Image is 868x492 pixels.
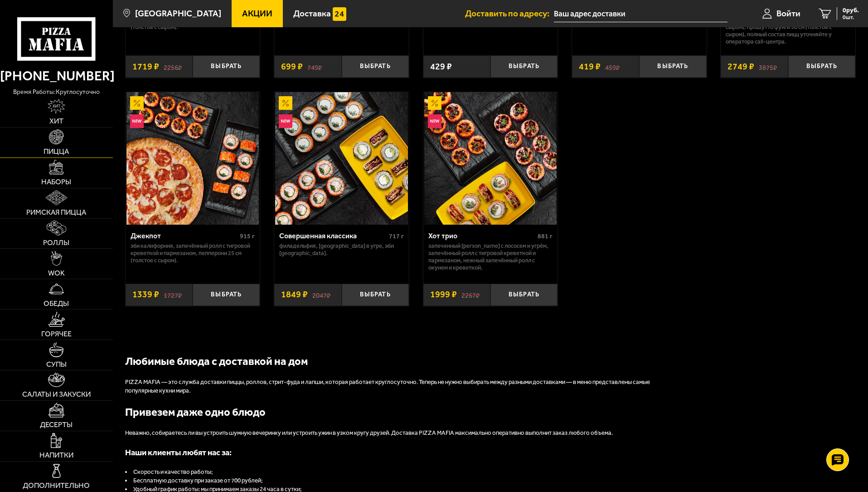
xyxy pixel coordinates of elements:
[40,421,73,428] span: Десерты
[430,290,457,299] span: 1999 ₽
[130,96,144,110] img: Акционный
[125,406,266,418] b: Привезем даже одно блюдо
[428,114,441,128] img: Новинка
[125,468,669,477] li: Скорость и качество работы;
[538,232,553,240] span: 881 г
[164,290,182,299] s: 1727 ₽
[126,92,259,225] img: Джекпот
[43,239,69,246] span: Роллы
[22,391,91,398] span: Салаты и закуски
[490,55,558,78] button: Выбрать
[41,178,71,186] span: Наборы
[461,290,480,299] s: 2267 ₽
[333,7,346,21] img: 15daf4d41897b9f0e9f617042186c801.svg
[788,55,855,78] button: Выбрать
[125,355,308,368] b: Любимые блюда с доставкой на дом
[279,242,404,257] p: Филадельфия, [GEOGRAPHIC_DATA] в угре, Эби [GEOGRAPHIC_DATA].
[44,300,69,307] span: Обеды
[279,231,387,240] div: Совершенная классика
[39,452,73,459] span: Напитки
[843,15,859,20] span: 0 шт.
[428,242,553,271] p: Запеченный [PERSON_NAME] с лососем и угрём, Запечённый ролл с тигровой креветкой и пармезаном, Не...
[279,96,292,110] img: Акционный
[490,284,558,306] button: Выбрать
[293,9,331,18] span: Доставка
[240,232,255,240] span: 915 г
[193,55,260,78] button: Выбрать
[23,482,90,489] span: Дополнительно
[424,92,557,225] img: Хот трио
[342,284,409,306] button: Выбрать
[125,477,669,485] li: Бесплатную доставку при заказе от 700 рублей;
[579,62,601,71] span: 419 ₽
[605,62,620,71] s: 459 ₽
[281,290,308,299] span: 1849 ₽
[131,231,238,240] div: Джекпот
[312,290,330,299] s: 2047 ₽
[554,5,727,22] input: Ваш адрес доставки
[242,9,272,18] span: Акции
[125,448,232,458] span: Наши клиенты любят нас за:
[843,7,859,14] span: 0 руб.
[389,232,404,240] span: 717 г
[41,330,72,338] span: Горячее
[727,62,754,71] span: 2749 ₽
[430,62,452,71] span: 429 ₽
[759,62,777,71] s: 3875 ₽
[164,62,182,71] s: 2256 ₽
[44,148,69,155] span: Пицца
[26,209,86,216] span: Римская пицца
[132,62,159,71] span: 1719 ₽
[428,231,536,240] div: Хот трио
[132,290,159,299] span: 1339 ₽
[776,9,800,18] span: Войти
[46,361,67,368] span: Супы
[275,92,407,225] img: Совершенная классика
[281,62,303,71] span: 699 ₽
[125,378,669,395] p: PIZZA MAFIA — это служба доставки пиццы, роллов, стрит-фуда и лапши, которая работает круглосуточ...
[135,9,221,18] span: [GEOGRAPHIC_DATA]
[48,270,65,277] span: WOK
[126,92,260,225] a: АкционныйНовинкаДжекпот
[130,114,144,128] img: Новинка
[423,92,558,225] a: АкционныйНовинкаХот трио
[428,96,441,110] img: Акционный
[307,62,322,71] s: 749 ₽
[274,92,409,225] a: АкционныйНовинкаСовершенная классика
[125,429,669,438] p: Неважно, собираетесь ли вы устроить шумную вечеринку или устроить ужин в узком кругу друзей. Дост...
[465,9,554,18] span: Доставить по адресу:
[193,284,260,306] button: Выбрать
[639,55,706,78] button: Выбрать
[342,55,409,78] button: Выбрать
[131,242,255,264] p: Эби Калифорния, Запечённый ролл с тигровой креветкой и пармезаном, Пепперони 25 см (толстое с сыр...
[279,114,292,128] img: Новинка
[49,118,63,125] span: Хит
